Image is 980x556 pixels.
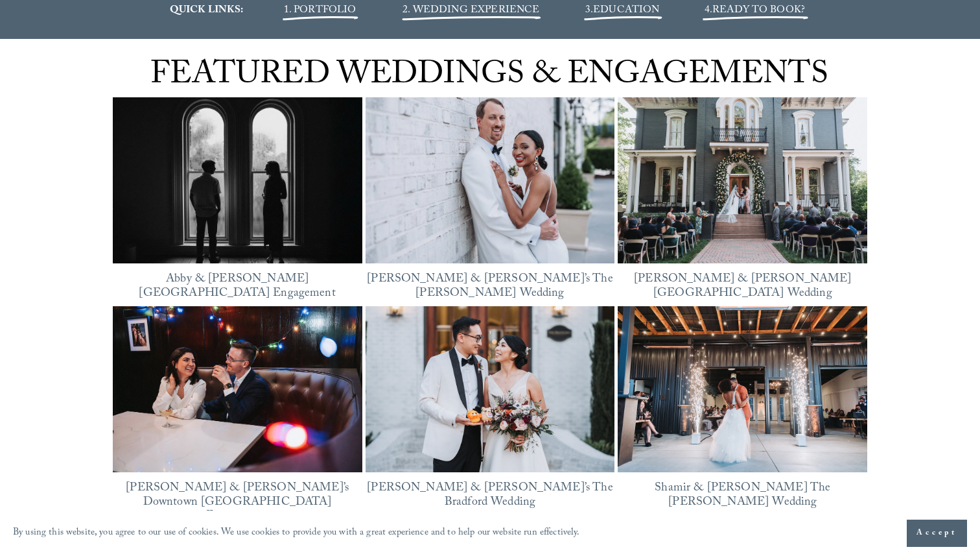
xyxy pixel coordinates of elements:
[170,2,244,19] strong: QUICK LINKS:
[916,527,957,540] span: Accept
[150,51,828,104] span: FEATURED WEDDINGS & ENGAGEMENTS
[618,97,867,264] img: Chantel &amp; James’ Heights House Hotel Wedding
[907,520,967,547] button: Accept
[113,87,362,274] img: Abby &amp; Reed’s Heights House Hotel Engagement
[366,87,615,274] img: Bella &amp; Mike’s The Maxwell Raleigh Wedding
[367,479,612,513] a: [PERSON_NAME] & [PERSON_NAME]’s The Bradford Wedding
[112,306,362,473] img: Lorena &amp; Tom’s Downtown Durham Engagement
[113,306,362,473] a: Lorena &amp; Tom’s Downtown Durham Engagement
[655,479,830,513] a: Shamir & [PERSON_NAME] The [PERSON_NAME] Wedding
[402,2,539,19] a: 2. WEDDING EXPERIENCE
[367,270,612,304] a: [PERSON_NAME] & [PERSON_NAME]’s The [PERSON_NAME] Wedding
[126,479,349,527] a: [PERSON_NAME] & [PERSON_NAME]’s Downtown [GEOGRAPHIC_DATA] Engagement
[139,270,335,304] a: Abby & [PERSON_NAME][GEOGRAPHIC_DATA] Engagement
[366,306,615,473] img: Justine &amp; Xinli’s The Bradford Wedding
[634,270,852,304] a: [PERSON_NAME] & [PERSON_NAME][GEOGRAPHIC_DATA] Wedding
[585,2,660,19] span: 3.
[366,97,615,264] a: Bella &amp; Mike’s The Maxwell Raleigh Wedding
[712,2,805,19] a: READY TO BOOK?
[113,97,362,264] a: Abby &amp; Reed’s Heights House Hotel Engagement
[593,2,659,19] a: EDUCATION
[618,306,867,473] img: Shamir &amp; Keegan’s The Meadows Raleigh Wedding
[284,2,356,19] a: 1. PORTFOLIO
[13,524,580,543] p: By using this website, you agree to our use of cookies. We use cookies to provide you with a grea...
[705,2,712,19] span: 4.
